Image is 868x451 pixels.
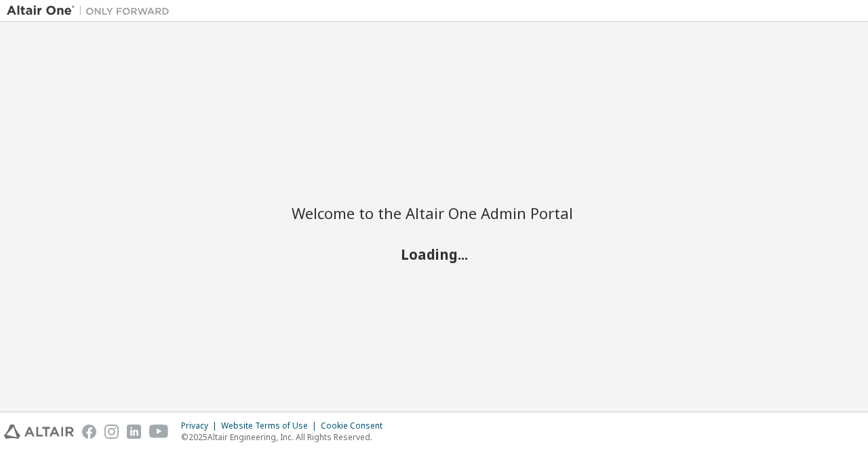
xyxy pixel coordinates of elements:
div: Privacy [181,420,221,431]
img: youtube.svg [149,425,169,439]
div: Cookie Consent [321,420,391,431]
img: instagram.svg [104,425,119,439]
img: Altair One [7,4,176,18]
img: altair_logo.svg [4,425,74,439]
p: © 2025 Altair Engineering, Inc. All Rights Reserved. [181,431,391,443]
div: Website Terms of Use [221,420,321,431]
h2: Welcome to the Altair One Admin Portal [292,203,576,222]
img: facebook.svg [82,425,96,439]
img: linkedin.svg [127,425,141,439]
h2: Loading... [292,245,576,262]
